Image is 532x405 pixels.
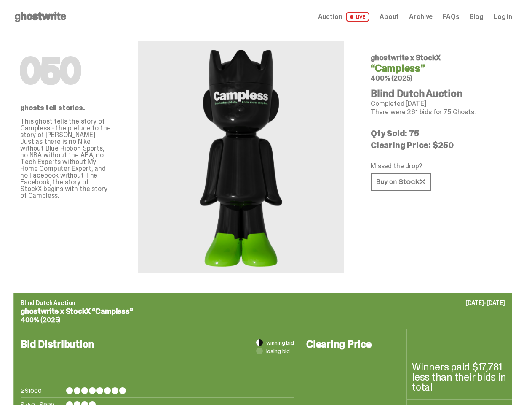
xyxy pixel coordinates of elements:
[371,100,505,107] p: Completed [DATE]
[191,40,291,273] img: StockX&ldquo;Campless&rdquo;
[20,54,111,88] h1: 050
[318,13,342,20] span: Auction
[21,300,505,306] p: Blind Dutch Auction
[266,340,294,346] span: winning bid
[465,300,505,306] p: [DATE]-[DATE]
[306,339,401,349] h4: Clearing Price
[412,362,507,392] p: Winners paid $17,781 less than their bids in total
[371,163,505,170] p: Missed the drop?
[380,13,399,20] a: About
[21,387,63,394] p: ≥ $1000
[371,89,505,99] h4: Blind Dutch Auction
[21,339,294,376] h4: Bid Distribution
[494,13,512,20] a: Log in
[470,13,484,20] a: Blog
[371,74,412,83] span: 400% (2025)
[371,141,505,149] p: Clearing Price: $250
[20,105,111,111] p: ghosts tell stories.
[371,63,505,73] h4: “Campless”
[371,129,505,138] p: Qty Sold: 75
[346,12,370,22] span: LIVE
[20,118,111,199] p: This ghost tells the story of Campless - the prelude to the story of [PERSON_NAME]. Just as there...
[371,109,505,116] p: There were 261 bids for 75 Ghosts.
[266,348,290,354] span: losing bid
[443,13,459,20] a: FAQs
[409,13,433,20] a: Archive
[371,53,441,63] span: ghostwrite x StockX
[21,308,505,315] p: ghostwrite x StockX “Campless”
[21,316,60,324] span: 400% (2025)
[318,12,369,22] a: Auction LIVE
